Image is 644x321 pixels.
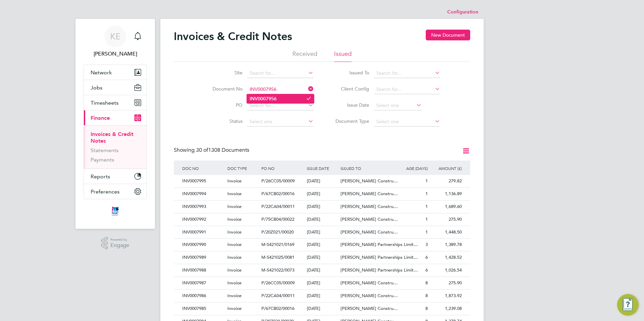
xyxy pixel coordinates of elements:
[227,216,241,222] span: Invoice
[181,188,226,200] div: INV0007994
[425,229,428,235] span: 1
[84,95,147,110] button: Timesheets
[334,50,352,62] li: Issued
[196,147,249,153] span: 1308 Documents
[204,70,243,76] label: Site
[429,239,463,251] div: 1,389.78
[247,85,314,94] input: Search for...
[227,191,241,197] span: Invoice
[204,102,243,108] label: PO
[227,204,241,209] span: Invoice
[227,254,241,260] span: Invoice
[425,254,428,260] span: 6
[260,160,305,176] div: PO NO
[91,131,133,144] a: Invoices & Credit Notes
[292,50,317,62] li: Received
[425,280,428,286] span: 8
[247,69,314,78] input: Search for...
[261,191,294,197] span: P/67CB02/00016
[181,160,226,176] div: DOC NO
[261,280,295,286] span: P/26CC05/00009
[91,69,112,76] span: Network
[227,293,241,298] span: Invoice
[341,229,398,235] span: [PERSON_NAME] Constru…
[181,226,226,239] div: INV0007991
[429,213,463,226] div: 275.90
[429,290,463,302] div: 1,873.92
[341,254,418,260] span: [PERSON_NAME] Partnerships Limit…
[84,206,147,217] a: Go to home page
[395,160,429,176] div: AGE (DAYS)
[84,125,147,169] div: Finance
[84,169,147,184] button: Reports
[227,229,241,235] span: Invoice
[261,216,294,222] span: P/75CB04/00022
[174,30,292,43] h2: Invoices & Credit Notes
[261,267,294,273] span: M-S421022/0073
[84,26,147,58] a: KE[PERSON_NAME]
[305,213,339,226] div: [DATE]
[305,160,339,176] div: ISSUE DATE
[110,32,121,41] span: KE
[174,147,251,154] div: Showing
[247,101,314,110] input: Search for...
[429,201,463,213] div: 1,689.60
[110,237,129,243] span: Powered by
[341,242,418,247] span: [PERSON_NAME] Partnerships Limit…
[374,117,440,127] input: Select one
[429,302,463,315] div: 1,239.08
[305,188,339,200] div: [DATE]
[339,160,395,176] div: ISSUED TO
[261,178,295,184] span: P/26CC05/00009
[341,267,418,273] span: [PERSON_NAME] Partnerships Limit…
[425,242,428,247] span: 3
[374,69,440,78] input: Search for...
[181,201,226,213] div: INV0007993
[75,19,155,229] nav: Main navigation
[110,206,120,217] img: itsconstruction-logo-retina.png
[429,175,463,187] div: 279.82
[429,264,463,277] div: 1,026.54
[447,5,478,19] li: Configuration
[341,306,398,311] span: [PERSON_NAME] Constru…
[429,160,463,176] div: AMOUNT (£)
[374,101,422,110] input: Select one
[425,216,428,222] span: 1
[84,65,147,80] button: Network
[341,280,398,286] span: [PERSON_NAME] Constru…
[227,267,241,273] span: Invoice
[305,264,339,277] div: [DATE]
[341,191,398,197] span: [PERSON_NAME] Constru…
[617,294,639,316] button: Engage Resource Center
[261,204,295,209] span: P/22CA04/00011
[305,175,339,187] div: [DATE]
[181,251,226,264] div: INV0007989
[181,175,226,187] div: INV0007995
[425,178,428,184] span: 1
[429,226,463,239] div: 1,448.50
[227,242,241,247] span: Invoice
[305,251,339,264] div: [DATE]
[305,277,339,289] div: [DATE]
[425,204,428,209] span: 1
[181,264,226,277] div: INV0007988
[181,302,226,315] div: INV0007985
[261,229,294,235] span: P/20Z021/00020
[84,80,147,95] button: Jobs
[91,100,119,106] span: Timesheets
[110,243,129,248] span: Engage
[227,178,241,184] span: Invoice
[425,306,428,311] span: 8
[181,239,226,251] div: INV0007990
[91,147,119,153] a: Statements
[374,85,440,94] input: Search for...
[429,251,463,264] div: 1,428.52
[204,118,243,124] label: Status
[250,96,277,102] b: INV0007956
[181,277,226,289] div: INV0007987
[84,184,147,199] button: Preferences
[341,178,398,184] span: [PERSON_NAME] Constru…
[101,237,130,250] a: Powered byEngage
[305,302,339,315] div: [DATE]
[261,306,294,311] span: P/67CB02/00016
